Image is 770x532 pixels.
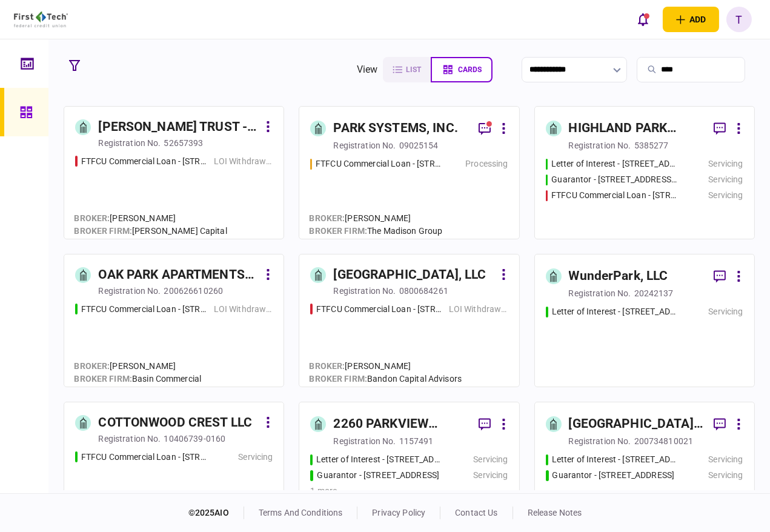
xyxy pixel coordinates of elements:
[74,226,132,236] span: broker firm :
[569,414,704,434] div: [GEOGRAPHIC_DATA], LLC
[299,254,519,387] a: [GEOGRAPHIC_DATA], LLCregistration no.0800684261FTFCU Commercial Loan - 3009 Claymore Park DriveL...
[74,212,227,225] div: [PERSON_NAME]
[431,57,493,82] button: cards
[708,453,743,466] div: Servicing
[188,507,244,519] div: © 2025 AIO
[309,212,442,225] div: [PERSON_NAME]
[98,137,161,149] div: registration no.
[310,485,508,497] div: 1 more ...
[74,213,110,223] span: Broker :
[238,451,273,464] div: Servicing
[569,139,631,151] div: registration no.
[552,453,678,466] div: Letter of Interest - 30961 Agoura Road Westlake Park
[551,189,678,202] div: FTFCU Commercial Loan - 4215 SE 53rd St
[399,285,448,297] div: 0800684261
[214,155,273,168] div: LOI Withdrawn/Declined
[552,305,678,318] div: Letter of Interest - 2206 Fowlstown Rd
[98,285,161,297] div: registration no.
[663,7,719,32] button: open adding identity options
[164,285,224,297] div: 200626610260
[164,137,204,149] div: 52657393
[630,7,655,32] button: open notifications list
[98,118,259,137] div: [PERSON_NAME] TRUST - LAKE OSWEGO, LLC
[98,433,161,445] div: registration no.
[708,305,743,318] div: Servicing
[309,226,367,236] span: broker firm :
[81,451,208,464] div: FTFCU Commercial Loan - 1002 W Rose St
[708,469,743,482] div: Servicing
[553,469,675,482] div: Guarantor - 30961 Agoura Road Westlake Park
[458,65,482,74] span: cards
[708,158,743,170] div: Servicing
[316,303,443,316] div: FTFCU Commercial Loan - 3009 Claymore Park Drive
[534,254,755,387] a: WunderPark, LLCregistration no.20242137Letter of Interest - 2206 Fowlstown RdServicing
[309,361,345,371] span: Broker :
[333,435,396,447] div: registration no.
[333,414,468,434] div: 2260 PARKVIEW OWNERS CORP.
[316,158,443,170] div: FTFCU Commercial Loan - 600 Holly Drive Albany
[455,508,497,517] a: contact us
[64,254,284,387] a: OAK PARK APARTMENTS LLCregistration no.200626610260FTFCU Commercial Loan - 4730 Oak Park Dr, Loui...
[528,508,582,517] a: release notes
[333,285,396,297] div: registration no.
[708,189,743,202] div: Servicing
[534,106,755,239] a: HIGHLAND PARK PARTNERS LLCregistration no.5385277Letter of Interest - 4215 SE 53rd Street Oklahom...
[399,435,434,447] div: 1157491
[74,361,110,371] span: Broker :
[569,267,668,286] div: WunderPark, LLC
[64,106,284,239] a: [PERSON_NAME] TRUST - LAKE OSWEGO, LLCregistration no.52657393FTFCU Commercial Loan - 17850 Lower...
[81,303,208,316] div: FTFCU Commercial Loan - 4730 Oak Park Dr, Louisville, KY
[473,453,508,466] div: Servicing
[259,508,343,517] a: terms and conditions
[634,287,674,299] div: 20242137
[551,173,677,186] div: Guarantor - 4215 SE 53rd Street Oklahoma City OK
[299,106,519,239] a: PARK SYSTEMS, INC.registration no.09025154FTFCU Commercial Loan - 600 Holly Drive AlbanyProcessin...
[726,7,752,32] button: T
[551,158,678,170] div: Letter of Interest - 4215 SE 53rd Street Oklahoma City OK
[74,360,201,373] div: [PERSON_NAME]
[569,435,631,447] div: registration no.
[473,469,508,482] div: Servicing
[81,155,208,168] div: FTFCU Commercial Loan - 17850 Lower Boones Ferry Road
[634,435,694,447] div: 200734810021
[465,158,508,170] div: Processing
[74,373,201,385] div: Basin Commercial
[309,374,367,384] span: broker firm :
[309,360,462,373] div: [PERSON_NAME]
[309,213,345,223] span: Broker :
[333,119,457,138] div: PARK SYSTEMS, INC.
[383,57,431,82] button: list
[309,373,462,385] div: Bandon Capital Advisors
[569,287,631,299] div: registration no.
[634,139,669,151] div: 5385277
[569,119,704,138] div: HIGHLAND PARK PARTNERS LLC
[357,62,378,77] div: view
[406,65,421,74] span: list
[164,433,226,445] div: 10406739-0160
[372,508,425,517] a: privacy policy
[74,225,227,238] div: [PERSON_NAME] Capital
[74,374,132,384] span: broker firm :
[214,303,273,316] div: LOI Withdrawn/Declined
[449,303,508,316] div: LOI Withdrawn/Declined
[98,265,259,285] div: OAK PARK APARTMENTS LLC
[14,12,68,27] img: client company logo
[316,453,443,466] div: Letter of Interest - 600 E Eau Gallie Blvd Indian Harbou
[708,173,743,186] div: Servicing
[399,139,439,151] div: 09025154
[317,469,439,482] div: Guarantor - 600 E Eau Gallie Blvd Indian Harbour
[333,265,486,285] div: [GEOGRAPHIC_DATA], LLC
[309,225,442,238] div: The Madison Group
[333,139,396,151] div: registration no.
[98,413,252,433] div: COTTONWOOD CREST LLC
